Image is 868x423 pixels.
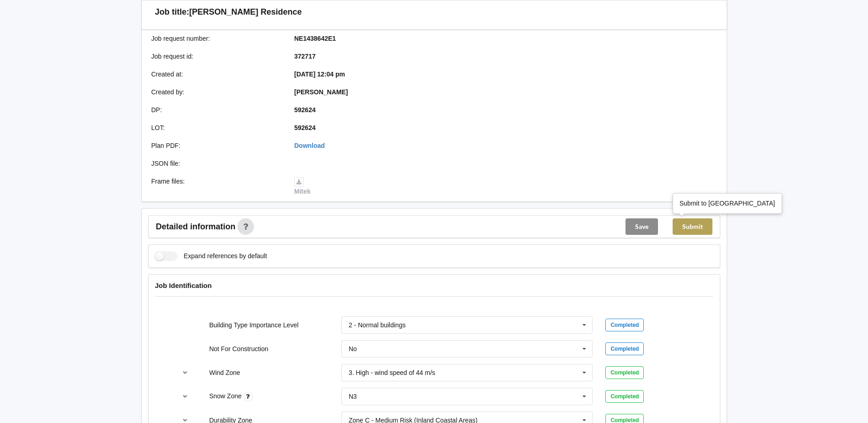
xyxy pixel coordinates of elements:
[294,35,336,42] b: NE1438642E1
[176,388,194,405] button: reference-toggle
[145,52,288,61] div: Job request id :
[209,369,240,376] label: Wind Zone
[145,159,288,168] div: JSON file :
[145,141,288,150] div: Plan PDF :
[349,393,357,400] div: N3
[145,123,288,132] div: LOT :
[145,177,288,196] div: Frame files :
[209,321,298,329] label: Building Type Importance Level
[294,88,348,96] b: [PERSON_NAME]
[209,392,243,400] label: Snow Zone
[605,342,644,355] div: Completed
[145,70,288,79] div: Created at :
[145,87,288,97] div: Created by :
[155,7,189,17] h3: Job title:
[349,346,357,352] div: No
[349,369,435,376] div: 3. High - wind speed of 44 m/s
[145,105,288,114] div: DP :
[294,106,316,114] b: 592624
[155,251,267,261] label: Expand references by default
[176,364,194,381] button: reference-toggle
[605,366,644,379] div: Completed
[155,281,713,290] h4: Job Identification
[189,7,302,17] h3: [PERSON_NAME] Residence
[294,53,316,60] b: 372717
[605,319,644,331] div: Completed
[209,345,268,352] label: Not For Construction
[156,222,236,231] span: Detailed information
[673,218,712,235] button: Submit
[294,124,316,131] b: 592624
[349,322,406,328] div: 2 - Normal buildings
[294,142,325,149] a: Download
[605,390,644,403] div: Completed
[294,70,345,78] b: [DATE] 12:04 pm
[679,199,775,208] div: Submit to [GEOGRAPHIC_DATA]
[294,178,311,195] a: Mitek
[145,34,288,43] div: Job request number :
